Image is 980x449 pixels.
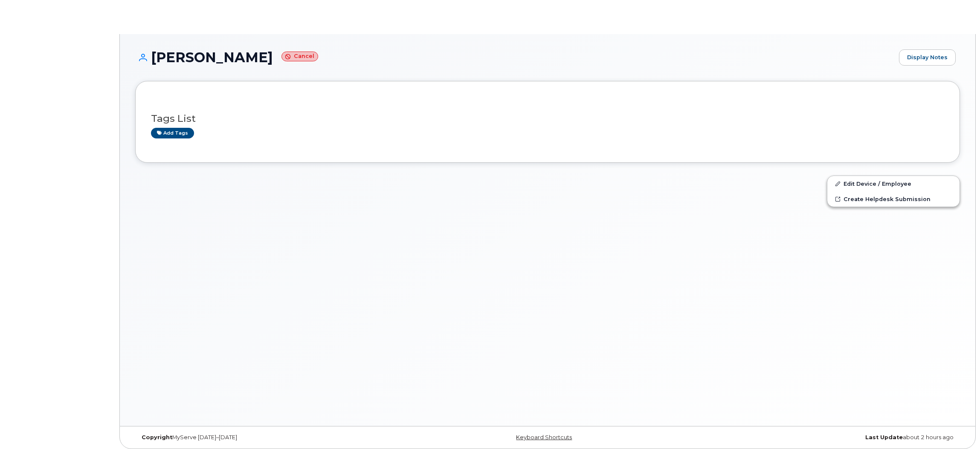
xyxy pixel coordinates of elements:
[827,176,960,191] a: Edit Device / Employee
[516,434,572,440] a: Keyboard Shortcuts
[142,434,172,440] strong: Copyright
[135,50,895,65] h1: [PERSON_NAME]
[865,434,903,440] strong: Last Update
[151,128,194,138] a: Add tags
[151,113,944,124] h3: Tags List
[135,434,410,441] div: MyServe [DATE]–[DATE]
[899,49,956,66] a: Display Notes
[827,191,960,207] a: Create Helpdesk Submission
[685,434,960,441] div: about 2 hours ago
[281,52,318,61] small: Cancel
